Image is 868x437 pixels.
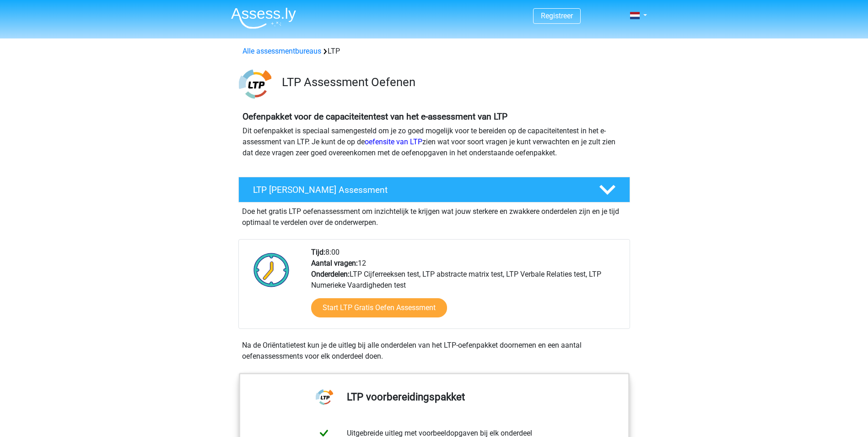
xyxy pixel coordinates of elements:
[311,270,350,279] b: Onderdelen:
[311,259,358,268] b: Aantal vragen:
[231,7,296,29] img: Assessly
[238,202,630,228] div: Doe het gratis LTP oefenassessment om inzichtelijk te krijgen wat jouw sterkere en zwakkere onder...
[238,340,630,362] div: Na de Oriëntatietest kun je de uitleg bij alle onderdelen van het LTP-oefenpakket doornemen en ee...
[311,248,325,257] b: Tijd:
[282,75,623,89] h3: LTP Assessment Oefenen
[365,137,422,146] a: oefensite van LTP
[243,47,321,55] a: Alle assessmentbureaus
[239,68,271,100] img: ltp.png
[239,46,630,57] div: LTP
[235,177,634,202] a: LTP [PERSON_NAME] Assessment
[243,126,626,158] p: Dit oefenpakket is speciaal samengesteld om je zo goed mogelijk voor te bereiden op de capaciteit...
[311,298,447,317] a: Start LTP Gratis Oefen Assessment
[248,247,295,293] img: Klok
[243,111,507,122] b: Oefenpakket voor de capaciteitentest van het e-assessment van LTP
[253,185,584,195] h4: LTP [PERSON_NAME] Assessment
[304,247,629,328] div: 8:00 12 LTP Cijferreeksen test, LTP abstracte matrix test, LTP Verbale Relaties test, LTP Numerie...
[541,11,573,20] a: Registreer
